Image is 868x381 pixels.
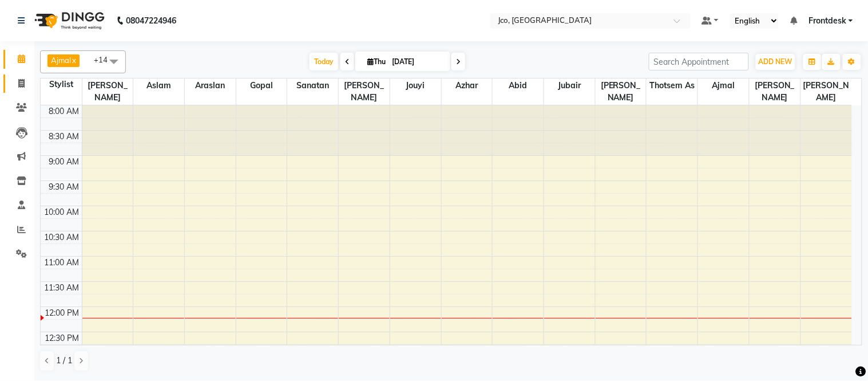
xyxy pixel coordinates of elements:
div: Stylist [41,78,82,91]
input: Search Appointment [649,53,749,70]
span: Araslan [185,78,236,93]
span: Jubair [544,78,595,93]
span: Sanatan [287,78,338,93]
span: [PERSON_NAME] [801,78,852,105]
span: Thu [364,57,389,66]
div: 8:00 AM [47,105,82,117]
button: ADD NEW [756,54,795,70]
div: 9:30 AM [47,181,82,193]
span: Ajmal [51,56,71,65]
div: 10:00 AM [42,206,82,218]
b: 08047224946 [126,5,176,37]
span: Azhar [442,78,493,93]
span: Ajmal [698,78,749,93]
span: Gopal [236,78,287,93]
img: logo [29,5,108,37]
span: [PERSON_NAME] [339,78,390,105]
div: 9:00 AM [47,156,82,168]
div: 8:30 AM [47,131,82,143]
div: 11:30 AM [42,282,82,294]
span: Jouyi [390,78,441,93]
a: x [71,56,76,65]
input: 2025-09-04 [389,53,446,70]
span: Abid [493,78,544,93]
span: Thotsem as [647,78,697,93]
div: 12:30 PM [43,332,82,344]
span: Today [310,53,338,70]
span: [PERSON_NAME] [596,78,647,105]
span: [PERSON_NAME] [82,78,133,105]
div: 11:00 AM [42,257,82,269]
span: +14 [94,55,116,64]
span: Aslam [133,78,184,93]
div: 10:30 AM [42,231,82,243]
span: Frontdesk [808,15,846,27]
span: 1 / 1 [56,355,72,367]
span: [PERSON_NAME] [750,78,800,105]
span: ADD NEW [759,57,792,66]
div: 12:00 PM [43,307,82,319]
